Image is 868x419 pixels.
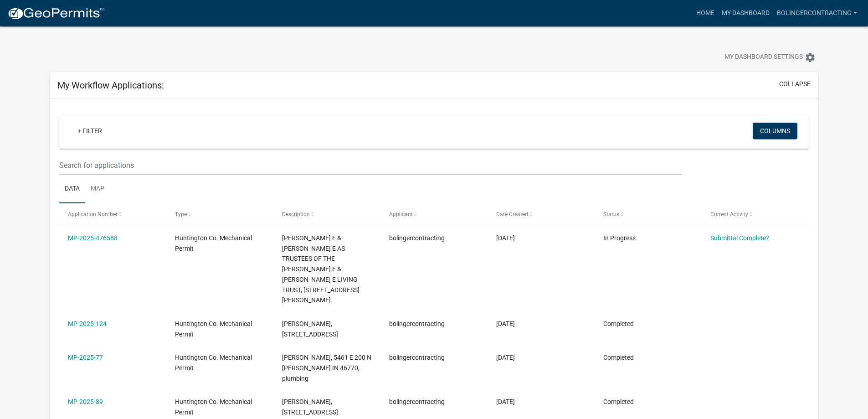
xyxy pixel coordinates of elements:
[70,123,109,139] a: + Filter
[496,398,515,405] span: 05/06/2025
[380,203,488,225] datatable-header-cell: Applicant
[59,156,681,175] input: Search for applications
[389,320,445,327] span: bolingercontracting
[805,52,816,63] i: settings
[175,234,252,252] span: Huntington Co. Mechanical Permit
[603,354,634,361] span: Completed
[68,398,103,405] a: MP-2025-89
[68,211,118,217] span: Application Number
[273,203,380,225] datatable-header-cell: Description
[773,5,861,22] a: bolingercontracting
[779,79,811,89] button: collapse
[389,211,413,217] span: Applicant
[496,211,528,217] span: Date Created
[68,234,118,242] a: MP-2025-476588
[710,211,748,217] span: Current Activity
[701,203,808,225] datatable-header-cell: Current Activity
[717,48,823,66] button: My Dashboard Settingssettings
[496,354,515,361] span: 05/14/2025
[175,398,252,416] span: Huntington Co. Mechanical Permit
[389,398,445,405] span: bolingercontracting
[57,80,164,91] h5: My Workflow Applications:
[753,123,797,139] button: Columns
[603,320,634,327] span: Completed
[496,320,515,327] span: 07/18/2025
[693,5,718,22] a: Home
[68,354,103,361] a: MP-2025-77
[389,234,445,242] span: bolingercontracting
[166,203,273,225] datatable-header-cell: Type
[59,175,85,204] a: Data
[282,398,338,416] span: BOB STOUDER, 2236 N MERIDIAN RD, plumbing
[718,5,773,22] a: My Dashboard
[488,203,595,225] datatable-header-cell: Date Created
[282,234,360,304] span: FUSSELMAN, ADAM E & KATHRYN E AS TRUSTEES OF THE ADAM E & KATHRYN E LIVING TRUST, 712 S Marion Rd...
[603,211,619,217] span: Status
[282,354,371,382] span: JASON BEST, 5461 E 200 N MARKLE IN 46770, plumbing
[175,320,252,338] span: Huntington Co. Mechanical Permit
[724,52,803,63] span: My Dashboard Settings
[175,354,252,372] span: Huntington Co. Mechanical Permit
[389,354,445,361] span: bolingercontracting
[85,175,110,204] a: Map
[496,234,515,242] span: 09/10/2025
[710,234,769,242] a: Submittal Complete?
[603,234,636,242] span: In Progress
[603,398,634,405] span: Completed
[68,320,107,327] a: MP-2025-124
[59,203,166,225] datatable-header-cell: Application Number
[594,203,701,225] datatable-header-cell: Status
[175,211,187,217] span: Type
[282,320,338,338] span: BRANDON STEBING, 1228 STINTSON DR, plumbing
[282,211,310,217] span: Description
